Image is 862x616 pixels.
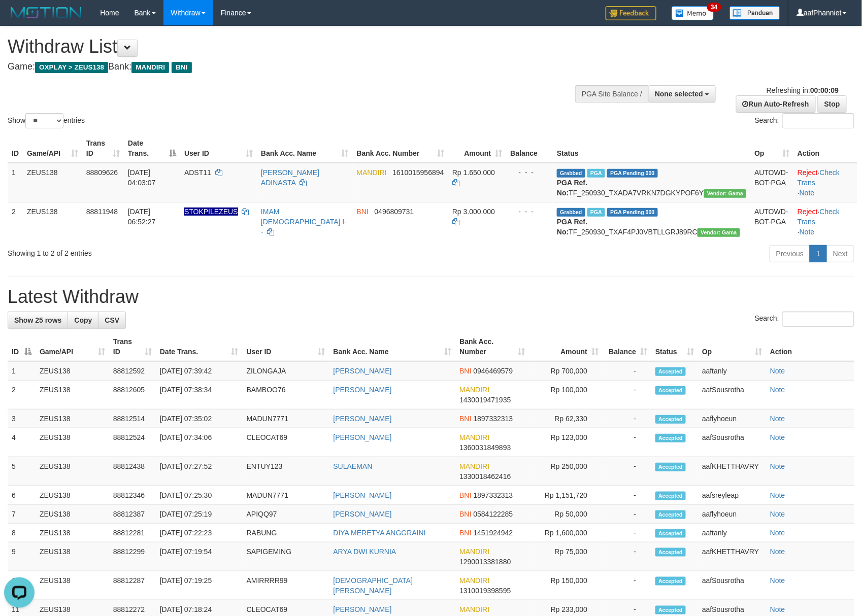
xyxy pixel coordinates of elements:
[156,542,243,571] td: [DATE] 07:19:54
[459,576,489,585] span: MANDIRI
[459,510,471,518] span: BNI
[109,505,156,524] td: 88812387
[782,312,854,327] input: Search:
[36,361,109,381] td: ZEUS138
[529,571,603,600] td: Rp 150,000
[770,576,785,585] a: Note
[36,428,109,457] td: ZEUS138
[730,6,780,20] img: panduan.png
[459,529,471,537] span: BNI
[243,571,329,600] td: AMIRRRR99
[128,208,156,226] span: [DATE] 06:52:27
[334,462,373,470] a: SULAEMAN
[750,163,793,202] td: AUTOWD-BOT-PGA
[109,486,156,505] td: 88812346
[4,4,35,35] button: Open LiveChat chat widget
[448,134,506,163] th: Amount: activate to sort column ascending
[243,542,329,571] td: SAPIGEMING
[334,529,426,537] a: DIYA MERETYA ANGGRAINI
[74,316,92,324] span: Copy
[655,90,703,98] span: None selected
[698,542,766,571] td: aafKHETTHAVRY
[529,505,603,524] td: Rp 50,000
[603,381,651,409] td: -
[353,134,449,163] th: Bank Acc. Number: activate to sort column ascending
[553,202,750,241] td: TF_250930_TXAF4PJ0VBTLLGRJ89RC
[529,332,603,361] th: Amount: activate to sort column ascending
[184,168,211,177] span: ADST11
[8,37,565,57] h1: Withdraw List
[698,361,766,381] td: aaftanly
[655,463,686,471] span: Accepted
[8,62,565,72] h4: Game: Bank:
[474,510,513,518] span: Copy 0584122285 to clipboard
[36,332,109,361] th: Game/API: activate to sort column ascending
[603,571,651,600] td: -
[156,361,243,381] td: [DATE] 07:39:42
[243,409,329,428] td: MADUN7771
[810,245,827,262] a: 1
[603,505,651,524] td: -
[529,457,603,486] td: Rp 250,000
[529,542,603,571] td: Rp 75,000
[8,542,36,571] td: 9
[655,548,686,557] span: Accepted
[755,113,854,128] label: Search:
[334,605,392,613] a: [PERSON_NAME]
[105,316,119,324] span: CSV
[334,491,392,499] a: [PERSON_NAME]
[459,415,471,423] span: BNI
[8,428,36,457] td: 4
[698,381,766,409] td: aafSousrotha
[770,367,785,375] a: Note
[459,443,511,452] span: Copy 1360031849893 to clipboard
[459,558,511,566] span: Copy 1290013381880 to clipboard
[655,492,686,500] span: Accepted
[109,409,156,428] td: 88812514
[655,367,686,376] span: Accepted
[243,332,329,361] th: User ID: activate to sort column ascending
[156,428,243,457] td: [DATE] 07:34:06
[698,332,766,361] th: Op: activate to sort column ascending
[86,168,118,177] span: 88809626
[770,462,785,470] a: Note
[14,316,61,324] span: Show 25 rows
[648,85,716,102] button: None selected
[109,381,156,409] td: 88812605
[750,134,793,163] th: Op: activate to sort column ascending
[36,409,109,428] td: ZEUS138
[180,134,257,163] th: User ID: activate to sort column ascending
[156,486,243,505] td: [DATE] 07:25:30
[459,547,489,556] span: MANDIRI
[474,415,513,423] span: Copy 1897332313 to clipboard
[736,95,816,113] a: Run Auto-Refresh
[770,415,785,423] a: Note
[698,457,766,486] td: aafKHETTHAVRY
[459,367,471,375] span: BNI
[156,381,243,409] td: [DATE] 07:38:34
[698,409,766,428] td: aaflyhoeun
[8,134,23,163] th: ID
[243,486,329,505] td: MADUN7771
[770,433,785,441] a: Note
[529,486,603,505] td: Rp 1,151,720
[334,386,392,394] a: [PERSON_NAME]
[603,361,651,381] td: -
[698,428,766,457] td: aafSousrotha
[128,168,156,187] span: [DATE] 04:03:07
[750,202,793,241] td: AUTOWD-BOT-PGA
[459,433,489,441] span: MANDIRI
[770,547,785,556] a: Note
[334,433,392,441] a: [PERSON_NAME]
[8,332,36,361] th: ID: activate to sort column descending
[459,605,489,613] span: MANDIRI
[529,409,603,428] td: Rp 62,330
[36,524,109,542] td: ZEUS138
[156,332,243,361] th: Date Trans.: activate to sort column ascending
[8,524,36,542] td: 8
[334,415,392,423] a: [PERSON_NAME]
[36,571,109,600] td: ZEUS138
[36,486,109,505] td: ZEUS138
[35,62,108,73] span: OXPLAY > ZEUS138
[603,428,651,457] td: -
